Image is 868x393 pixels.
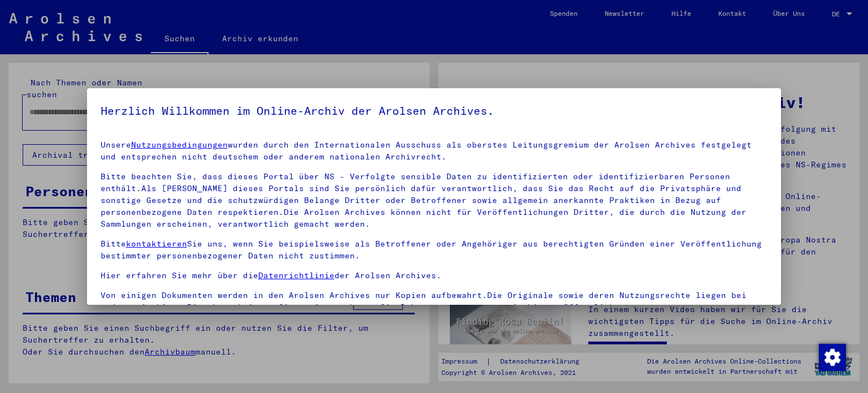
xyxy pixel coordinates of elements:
h5: Herzlich Willkommen im Online-Archiv der Arolsen Archives. [101,102,768,120]
div: Zustimmung ändern [818,343,845,370]
img: Zustimmung ändern [819,344,846,371]
p: Bitte beachten Sie, dass dieses Portal über NS - Verfolgte sensible Daten zu identifizierten oder... [101,171,768,230]
a: Datenrichtlinie [258,270,335,280]
a: kontaktieren [126,239,187,249]
p: Von einigen Dokumenten werden in den Arolsen Archives nur Kopien aufbewahrt.Die Originale sowie d... [101,290,768,313]
p: Hier erfahren Sie mehr über die der Arolsen Archives. [101,270,768,282]
a: Nutzungsbedingungen [131,140,228,150]
a: kontaktieren Sie uns [212,302,314,312]
p: Unsere wurden durch den Internationalen Ausschuss als oberstes Leitungsgremium der Arolsen Archiv... [101,139,768,163]
p: Bitte Sie uns, wenn Sie beispielsweise als Betroffener oder Angehöriger aus berechtigten Gründen ... [101,238,768,262]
